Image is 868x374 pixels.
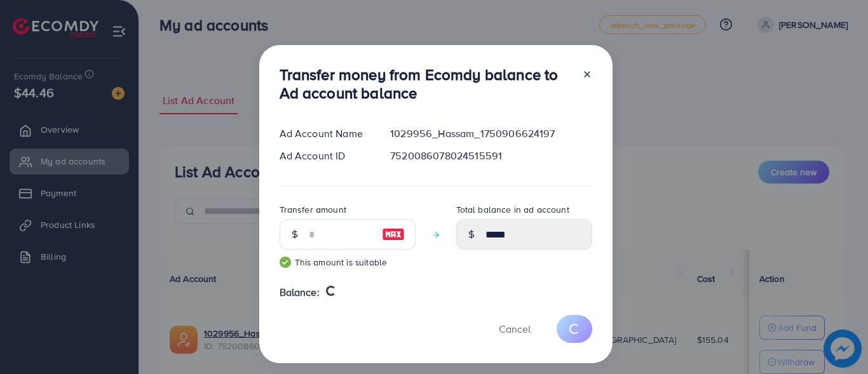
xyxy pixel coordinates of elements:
[269,149,381,163] div: Ad Account ID
[280,65,572,102] h3: Transfer money from Ecomdy balance to Ad account balance
[280,257,291,268] img: guide
[280,256,416,269] small: This amount is suitable
[380,149,602,163] div: 7520086078024515591
[280,203,346,216] label: Transfer amount
[380,126,602,141] div: 1029956_Hassam_1750906624197
[456,203,569,216] label: Total balance in ad account
[269,126,381,141] div: Ad Account Name
[382,227,405,242] img: image
[280,285,320,300] span: Balance:
[499,322,531,336] span: Cancel
[483,315,546,342] button: Cancel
